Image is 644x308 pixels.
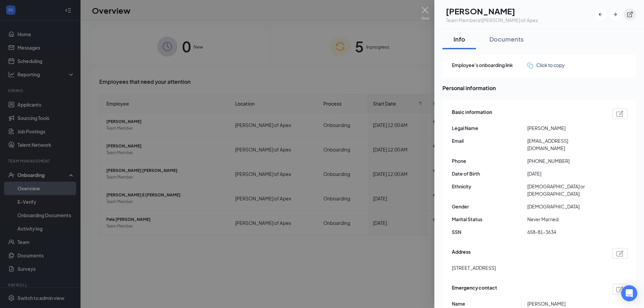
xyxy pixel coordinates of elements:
[527,215,603,223] span: Never Married
[452,157,527,165] span: Phone
[452,215,527,223] span: Marital Status
[527,137,603,152] span: [EMAIL_ADDRESS][DOMAIN_NAME]
[452,124,527,132] span: Legal Name
[612,11,619,18] svg: ArrowRight
[446,5,538,17] h1: [PERSON_NAME]
[527,300,603,307] span: [PERSON_NAME]
[597,11,604,18] svg: ArrowLeftNew
[527,61,565,69] button: Click to copy
[442,84,636,92] span: Personal information
[446,17,538,23] div: Team Member at [PERSON_NAME] of Apex
[452,183,527,190] span: Ethnicity
[594,8,606,20] button: ArrowLeftNew
[452,203,527,210] span: Gender
[452,108,492,119] span: Basic information
[527,170,603,177] span: [DATE]
[452,61,527,69] span: Employee's onboarding link
[609,8,621,20] button: ArrowRight
[449,35,469,43] div: Info
[527,124,603,132] span: [PERSON_NAME]
[452,264,496,271] span: [STREET_ADDRESS]
[527,157,603,165] span: [PHONE_NUMBER]
[621,285,637,301] div: Open Intercom Messenger
[489,35,524,43] div: Documents
[452,248,471,259] span: Address
[527,183,603,197] span: [DEMOGRAPHIC_DATA] or [DEMOGRAPHIC_DATA]
[452,228,527,236] span: SSN
[452,137,527,144] span: Email
[527,228,603,236] span: 658-81-3634
[452,300,527,307] span: Name
[452,284,497,295] span: Emergency contact
[527,203,603,210] span: [DEMOGRAPHIC_DATA]
[627,11,633,18] svg: ExternalLink
[527,63,533,68] img: click-to-copy.71757273a98fde459dfc.svg
[452,170,527,177] span: Date of Birth
[624,8,636,20] button: ExternalLink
